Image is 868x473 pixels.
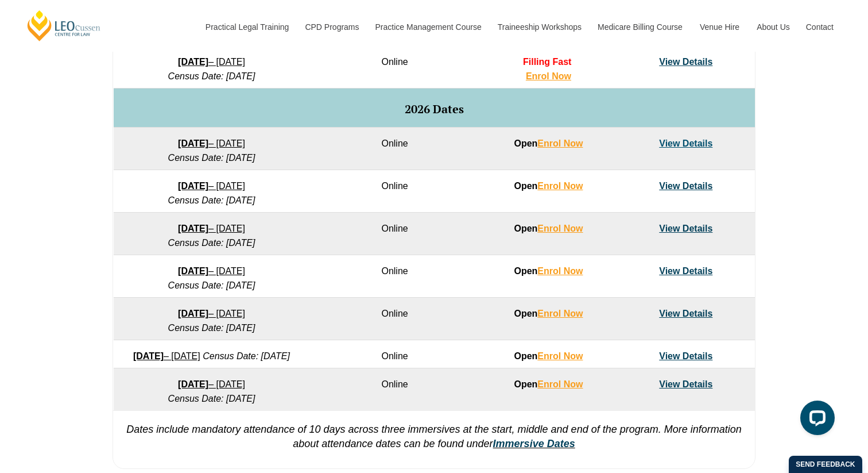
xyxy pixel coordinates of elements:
[309,340,479,368] td: Online
[537,351,583,361] a: Enrol Now
[514,351,583,361] strong: Open
[178,266,208,276] strong: [DATE]
[168,323,255,333] em: Census Date: [DATE]
[178,266,245,276] a: [DATE]– [DATE]
[659,351,712,361] a: View Details
[589,2,691,52] a: Medicare Billing Course
[168,280,255,290] em: Census Date: [DATE]
[133,351,164,361] strong: [DATE]
[659,379,712,389] a: View Details
[514,139,583,148] strong: Open
[659,139,712,148] a: View Details
[537,139,583,148] a: Enrol Now
[526,71,571,81] a: Enrol Now
[537,309,583,318] a: Enrol Now
[367,2,489,52] a: Practice Management Course
[514,224,583,233] strong: Open
[178,57,208,67] strong: [DATE]
[748,2,797,52] a: About Us
[537,181,583,191] a: Enrol Now
[659,224,712,233] a: View Details
[309,213,479,255] td: Online
[133,351,200,361] a: [DATE]– [DATE]
[168,238,255,248] em: Census Date: [DATE]
[178,139,208,148] strong: [DATE]
[178,57,245,67] a: [DATE]– [DATE]
[537,224,583,233] a: Enrol Now
[168,195,255,205] em: Census Date: [DATE]
[523,57,571,67] span: Filling Fast
[178,224,245,233] a: [DATE]– [DATE]
[197,2,297,52] a: Practical Legal Training
[178,181,245,191] a: [DATE]– [DATE]
[168,153,255,163] em: Census Date: [DATE]
[659,181,712,191] a: View Details
[514,309,583,318] strong: Open
[514,181,583,191] strong: Open
[178,309,208,318] strong: [DATE]
[791,396,839,444] iframe: LiveChat chat widget
[178,309,245,318] a: [DATE]– [DATE]
[309,298,479,340] td: Online
[178,224,208,233] strong: [DATE]
[309,170,479,213] td: Online
[309,46,479,89] td: Online
[659,309,712,318] a: View Details
[691,2,748,52] a: Venue Hire
[797,2,842,52] a: Contact
[178,139,245,148] a: [DATE]– [DATE]
[309,368,479,411] td: Online
[178,379,208,389] strong: [DATE]
[168,71,255,81] em: Census Date: [DATE]
[178,379,245,389] a: [DATE]– [DATE]
[659,57,712,67] a: View Details
[659,266,712,276] a: View Details
[514,379,583,389] strong: Open
[537,379,583,389] a: Enrol Now
[203,351,290,361] em: Census Date: [DATE]
[493,438,575,449] a: Immersive Dates
[309,255,479,298] td: Online
[514,266,583,276] strong: Open
[296,2,366,52] a: CPD Programs
[309,128,479,170] td: Online
[405,101,464,117] span: 2026 Dates
[178,181,208,191] strong: [DATE]
[168,394,255,403] em: Census Date: [DATE]
[126,424,742,449] em: Dates include mandatory attendance of 10 days across three immersives at the start, middle and en...
[537,266,583,276] a: Enrol Now
[26,9,102,42] a: [PERSON_NAME] Centre for Law
[489,2,589,52] a: Traineeship Workshops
